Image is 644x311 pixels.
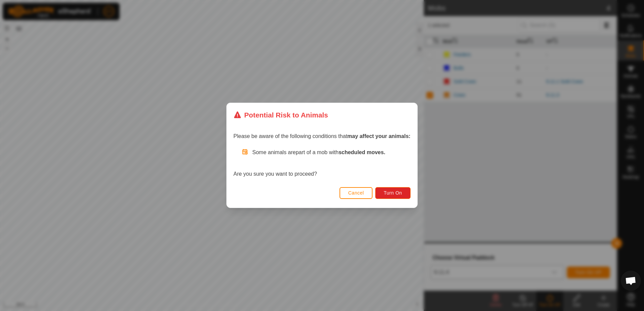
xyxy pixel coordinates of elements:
span: Cancel [348,191,364,196]
div: Potential Risk to Animals [233,110,328,120]
div: Are you sure you want to proceed? [233,149,411,178]
span: Turn On [384,191,402,196]
strong: may affect your animals: [347,134,411,139]
div: Open chat [621,271,641,291]
strong: scheduled moves. [339,150,385,155]
span: part of a mob with [296,150,385,155]
p: Some animals are [252,149,411,157]
button: Turn On [376,187,411,199]
span: Please be aware of the following conditions that [233,134,411,139]
button: Cancel [340,187,373,199]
